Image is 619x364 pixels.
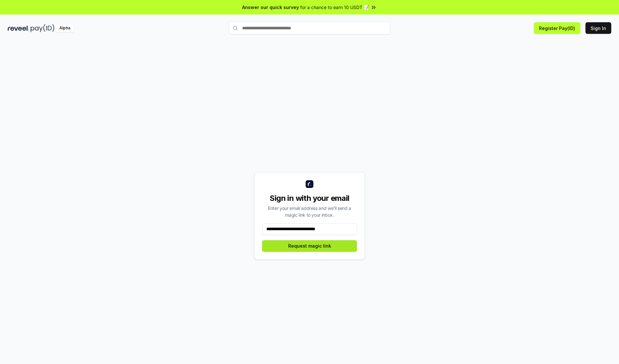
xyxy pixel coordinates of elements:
button: Sign In [585,22,611,34]
img: reveel_dark [8,24,29,32]
button: Request magic link [262,240,357,252]
div: Alpha [56,24,74,32]
img: logo_small [306,180,313,188]
img: pay_id [31,24,54,32]
div: Sign in with your email [262,193,357,203]
div: Enter your email address and we’ll send a magic link to your inbox. [262,205,357,218]
span: for a chance to earn 10 USDT 📝 [300,4,369,11]
span: Answer our quick survey [242,4,299,11]
button: Register Pay(ID) [534,22,580,34]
